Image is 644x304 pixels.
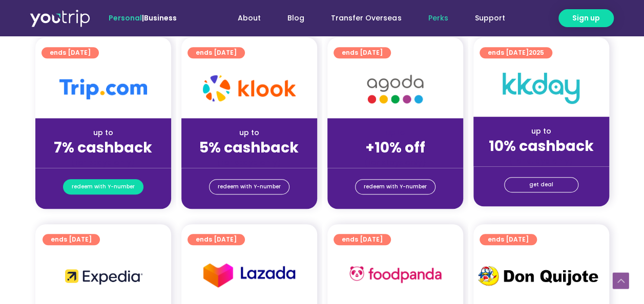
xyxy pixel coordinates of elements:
a: ends [DATE] [41,47,99,58]
div: (for stays only) [190,157,309,168]
a: ends [DATE] [188,234,245,245]
span: ends [DATE] [51,234,92,245]
strong: +10% off [365,138,425,158]
a: ends [DATE]2025 [480,47,552,58]
span: Sign up [572,13,600,24]
span: | [109,13,177,23]
a: ends [DATE] [480,234,537,245]
div: up to [482,126,601,137]
span: ends [DATE] [196,234,237,245]
span: ends [DATE] [342,234,383,245]
a: ends [DATE] [188,47,245,58]
a: redeem with Y-number [63,179,143,194]
a: Transfer Overseas [318,9,414,28]
span: ends [DATE] [342,47,383,58]
strong: 5% cashback [199,138,299,158]
nav: Menu [204,9,518,28]
a: ends [DATE] [334,234,391,245]
span: 2025 [529,48,544,57]
a: Perks [414,9,461,28]
a: ends [DATE] [43,234,100,245]
strong: 7% cashback [54,138,152,158]
span: ends [DATE] [50,47,91,58]
a: get deal [504,177,578,192]
div: (for stays only) [44,157,163,168]
div: up to [44,127,163,138]
a: Blog [274,9,318,28]
span: ends [DATE] [488,47,544,58]
a: Sign up [558,9,614,27]
span: get deal [529,178,553,192]
span: ends [DATE] [488,234,529,245]
div: up to [190,127,309,138]
a: Business [144,13,177,23]
strong: 10% cashback [489,136,594,156]
span: redeem with Y-number [218,180,281,194]
div: (for stays only) [482,156,601,166]
span: redeem with Y-number [364,180,427,194]
div: (for stays only) [336,157,455,168]
span: ends [DATE] [196,47,237,58]
a: ends [DATE] [334,47,391,58]
span: redeem with Y-number [72,180,135,194]
a: redeem with Y-number [209,179,289,194]
a: Support [461,9,518,28]
a: About [224,9,274,28]
span: up to [386,127,405,138]
a: redeem with Y-number [355,179,435,194]
span: Personal [109,13,142,23]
